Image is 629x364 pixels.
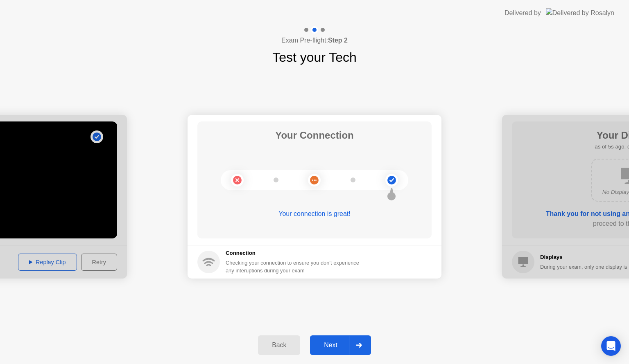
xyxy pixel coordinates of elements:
[312,342,349,349] div: Next
[601,336,621,356] div: Open Intercom Messenger
[260,342,298,349] div: Back
[272,47,357,67] h1: Test your Tech
[226,259,364,274] div: Checking your connection to ensure you don’t experience any interuptions during your exam
[226,249,364,257] h5: Connection
[281,36,348,45] h4: Exam Pre-flight:
[328,37,348,44] b: Step 2
[275,128,354,143] h1: Your Connection
[258,335,300,355] button: Back
[197,209,432,219] div: Your connection is great!
[546,8,614,18] img: Delivered by Rosalyn
[505,8,541,18] div: Delivered by
[310,335,371,355] button: Next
